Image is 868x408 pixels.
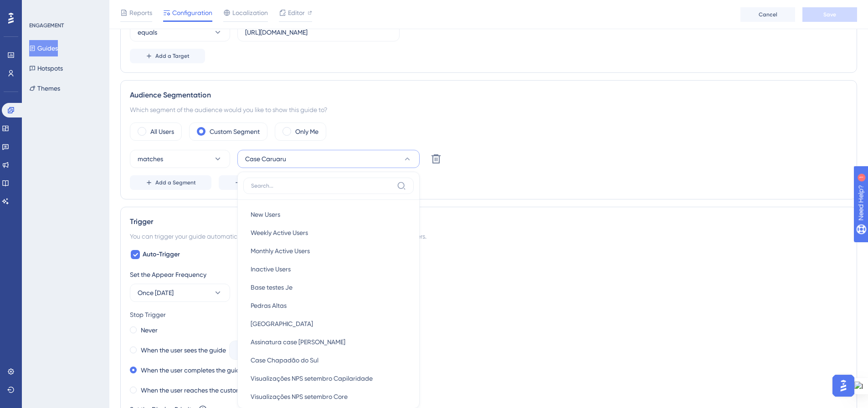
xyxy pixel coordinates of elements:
[245,27,392,37] input: yourwebsite.com/path
[210,126,260,137] label: Custom Segment
[288,7,305,18] span: Editor
[245,153,286,164] span: Case Caruaru
[243,388,414,406] button: Visualizações NPS setembro Core
[141,385,256,396] label: When the user reaches the custom goal
[243,369,414,388] button: Visualizações NPS setembro Capilaridade
[243,351,414,369] button: Case Chapadão do Sul
[237,150,420,168] button: Case Caruaru
[29,22,64,29] div: ENGAGEMENT
[130,216,847,227] div: Trigger
[251,209,280,220] span: New Users
[251,337,345,347] span: Assinatura case [PERSON_NAME]
[155,179,196,186] span: Add a Segment
[141,325,158,336] label: Never
[740,7,795,22] button: Cancel
[29,80,60,97] button: Themes
[29,60,63,76] button: Hotspots
[759,11,777,18] span: Cancel
[141,345,226,356] label: When the user sees the guide
[243,242,414,260] button: Monthly Active Users
[251,282,293,293] span: Base testes Je
[243,315,414,333] button: [GEOGRAPHIC_DATA]
[130,104,847,115] div: Which segment of the audience would you like to show this guide to?
[251,264,291,275] span: Inactive Users
[130,49,205,63] button: Add a Target
[830,372,857,399] iframe: UserGuiding AI Assistant Launcher
[219,175,308,190] button: Create a Segment
[251,245,310,256] span: Monthly Active Users
[251,391,348,402] span: Visualizações NPS setembro Core
[243,296,414,315] button: Pedras Altas
[251,318,313,329] span: [GEOGRAPHIC_DATA]
[243,333,414,351] button: Assinatura case [PERSON_NAME]
[130,23,230,41] button: equals
[150,126,174,137] label: All Users
[138,27,157,38] span: equals
[251,182,393,189] input: Search...
[243,260,414,278] button: Inactive Users
[130,150,230,168] button: matches
[130,309,847,320] div: Stop Trigger
[243,224,414,242] button: Weekly Active Users
[130,269,847,280] div: Set the Appear Frequency
[130,175,211,190] button: Add a Segment
[130,284,230,302] button: Once [DATE]
[243,278,414,296] button: Base testes Je
[129,7,152,18] span: Reports
[295,126,318,137] label: Only Me
[823,11,836,18] span: Save
[29,40,58,56] button: Guides
[130,90,847,101] div: Audience Segmentation
[155,52,190,60] span: Add a Target
[243,205,414,224] button: New Users
[251,373,373,384] span: Visualizações NPS setembro Capilaridade
[802,7,857,22] button: Save
[251,300,287,311] span: Pedras Altas
[138,287,174,298] span: Once [DATE]
[251,355,318,366] span: Case Chapadão do Sul
[138,153,163,164] span: matches
[251,227,308,238] span: Weekly Active Users
[130,231,847,242] div: You can trigger your guide automatically when the target URL is visited, and/or use the custom tr...
[143,249,180,260] span: Auto-Trigger
[63,5,66,12] div: 1
[21,2,57,13] span: Need Help?
[172,7,212,18] span: Configuration
[141,365,244,376] label: When the user completes the guide
[232,7,268,18] span: Localization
